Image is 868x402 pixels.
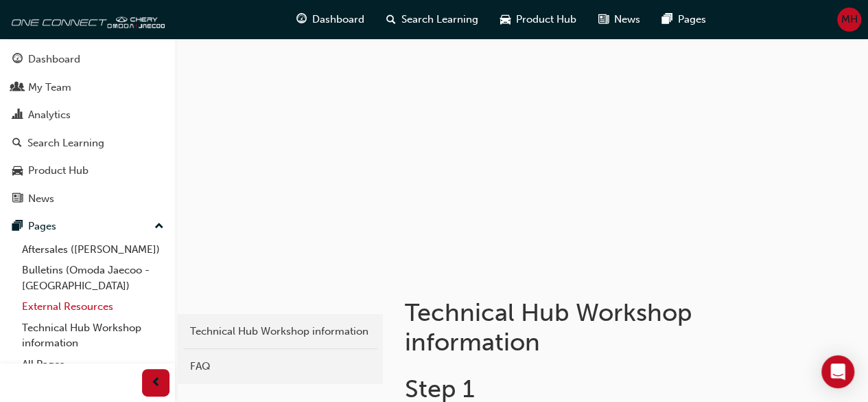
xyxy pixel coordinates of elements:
a: Bulletins (Omoda Jaecoo - [GEOGRAPHIC_DATA]) [16,260,169,296]
span: car-icon [500,11,511,28]
a: All Pages [16,354,169,375]
div: Technical Hub Workshop information [190,324,371,339]
span: prev-icon [151,375,161,392]
button: Pages [5,214,169,239]
img: oneconnect [7,5,165,33]
span: Dashboard [312,12,364,27]
div: News [28,191,54,207]
div: Analytics [28,107,71,123]
div: Dashboard [28,52,80,67]
a: FAQ [183,355,377,379]
span: search-icon [386,11,396,28]
span: car-icon [12,165,23,177]
span: news-icon [598,11,609,28]
a: External Resources [16,296,169,317]
span: up-icon [154,218,164,236]
div: Search Learning [27,135,104,151]
span: news-icon [12,193,23,205]
div: My Team [28,80,71,96]
button: DashboardMy TeamAnalyticsSearch LearningProduct HubNews [5,44,169,214]
span: News [614,12,640,27]
a: Analytics [5,102,169,128]
a: News [5,186,169,212]
a: My Team [5,75,169,100]
div: Product Hub [28,163,89,179]
h1: Technical Hub Workshop information [405,298,764,357]
span: pages-icon [12,221,23,233]
a: Dashboard [5,47,169,72]
span: chart-icon [12,109,23,122]
a: Aftersales ([PERSON_NAME]) [16,239,169,260]
a: Technical Hub Workshop information [16,317,169,354]
span: search-icon [12,137,22,150]
span: Product Hub [516,12,576,27]
a: Search Learning [5,131,169,156]
div: FAQ [190,359,371,375]
div: Pages [28,219,56,234]
div: Open Intercom Messenger [821,355,854,388]
span: MH [841,12,858,27]
span: people-icon [12,82,23,94]
a: search-iconSearch Learning [375,5,489,34]
a: Product Hub [5,158,169,183]
span: guage-icon [12,54,23,66]
a: Technical Hub Workshop information [183,320,377,344]
span: pages-icon [662,11,672,28]
span: Search Learning [401,12,478,27]
button: MH [837,8,861,32]
a: news-iconNews [587,5,651,34]
span: Pages [678,12,706,27]
a: pages-iconPages [651,5,717,34]
a: guage-iconDashboard [285,5,375,34]
span: guage-icon [296,11,307,28]
a: car-iconProduct Hub [489,5,587,34]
